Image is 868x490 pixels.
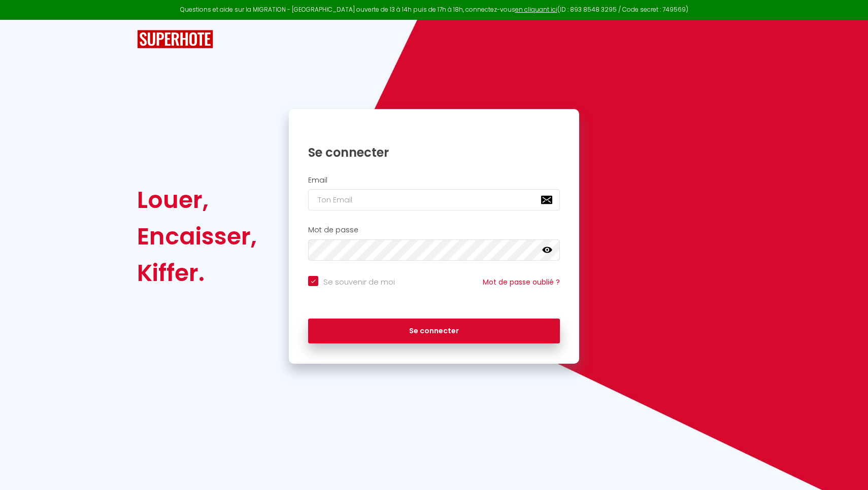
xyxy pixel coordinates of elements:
a: Mot de passe oublié ? [483,277,560,287]
div: Encaisser, [137,218,257,255]
button: Se connecter [308,319,560,344]
h1: Se connecter [308,145,560,160]
div: Kiffer. [137,255,257,291]
h2: Email [308,176,560,185]
img: SuperHote logo [137,30,213,49]
input: Ton Email [308,189,560,211]
h2: Mot de passe [308,226,560,234]
div: Louer, [137,182,257,218]
a: en cliquant ici [515,5,557,14]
